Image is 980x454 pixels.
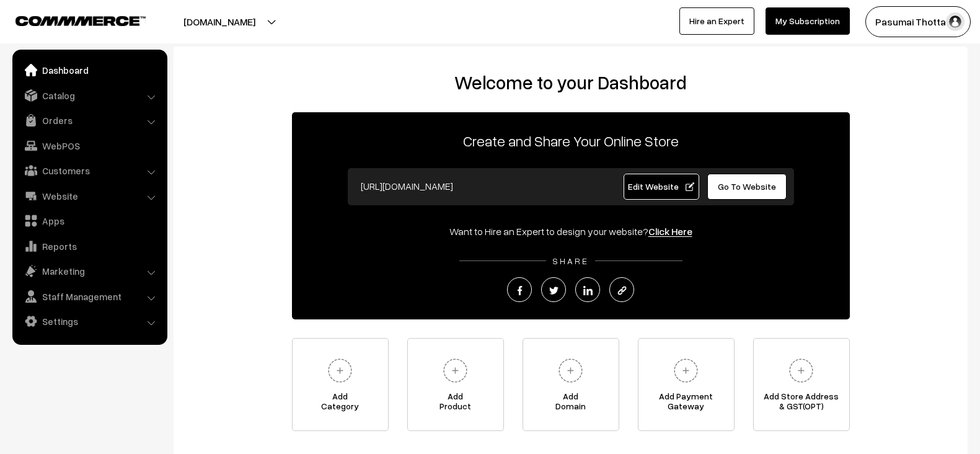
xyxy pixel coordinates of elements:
a: Website [15,185,163,207]
img: plus.svg [669,354,703,388]
a: AddProduct [407,338,504,431]
a: Apps [15,210,163,232]
a: AddCategory [292,338,389,431]
img: plus.svg [784,354,818,388]
p: Create and Share Your Online Store [292,130,850,152]
a: Catalog [15,84,163,107]
a: Add Store Address& GST(OPT) [753,338,850,431]
a: AddDomain [523,338,619,431]
a: Reports [15,235,163,257]
span: Add Product [408,391,503,416]
a: Dashboard [15,59,163,81]
div: Want to Hire an Expert to design your website? [292,224,850,239]
span: Add Payment Gateway [638,391,734,416]
a: Click Here [648,225,692,238]
a: COMMMERCE [15,12,124,27]
a: Add PaymentGateway [638,338,735,431]
a: Customers [15,159,163,182]
img: COMMMERCE [15,16,146,25]
a: Staff Management [15,285,163,308]
a: Orders [15,109,163,131]
span: SHARE [546,256,595,266]
button: [DOMAIN_NAME] [140,6,299,37]
span: Go To Website [718,181,776,192]
h2: Welcome to your Dashboard [186,71,955,94]
button: Pasumai Thotta… [865,6,971,37]
img: plus.svg [323,354,357,388]
span: Edit Website [628,181,694,192]
span: Add Domain [523,391,619,416]
a: Go To Website [707,174,787,200]
span: Add Store Address & GST(OPT) [754,391,849,416]
img: user [946,12,965,31]
a: Settings [15,310,163,332]
img: plus.svg [554,354,588,388]
a: WebPOS [15,135,163,157]
img: plus.svg [438,354,472,388]
a: Hire an Expert [679,7,754,35]
a: Marketing [15,260,163,282]
a: My Subscription [766,7,850,35]
a: Edit Website [624,174,699,200]
span: Add Category [293,391,388,416]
